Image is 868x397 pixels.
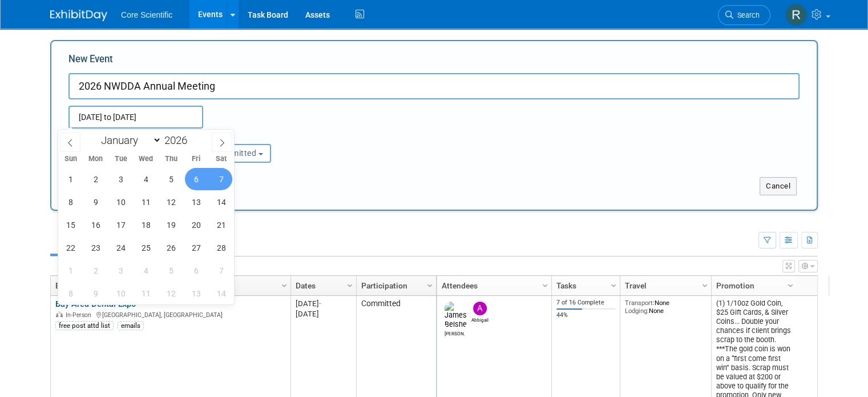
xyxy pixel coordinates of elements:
[210,282,232,304] span: March 14, 2026
[319,299,321,308] span: -
[473,302,487,315] img: Abbigail Belshe
[296,299,351,308] div: [DATE]
[609,281,618,290] span: Column Settings
[59,282,82,304] span: March 8, 2026
[296,309,351,319] div: [DATE]
[84,236,107,259] span: February 23, 2026
[96,133,162,147] select: Month
[110,282,132,304] span: March 10, 2026
[193,129,301,143] div: Participation:
[625,299,655,307] span: Transport:
[699,276,712,293] a: Column Settings
[424,276,437,293] a: Column Settings
[280,281,289,290] span: Column Settings
[55,321,114,330] div: free post attd list
[160,236,182,259] span: February 26, 2026
[445,329,465,336] div: James Belshe
[185,236,207,259] span: February 27, 2026
[84,214,107,236] span: February 16, 2026
[278,276,291,293] a: Column Settings
[66,311,95,319] span: In-Person
[540,281,550,290] span: Column Settings
[135,214,157,236] span: February 18, 2026
[59,191,82,213] span: February 8, 2026
[68,53,113,70] label: New Event
[121,10,172,19] span: Core Scientific
[445,302,467,329] img: James Belshe
[556,299,616,307] div: 7 of 16 Complete
[55,276,283,295] a: Event
[58,155,83,163] span: Sun
[135,236,157,259] span: February 25, 2026
[135,259,157,282] span: March 4, 2026
[733,11,760,19] span: Search
[556,276,612,295] a: Tasks
[68,106,203,129] input: Start Date - End Date
[210,236,232,259] span: February 28, 2026
[716,276,789,295] a: Promotion
[210,214,232,236] span: February 21, 2026
[110,236,132,259] span: February 24, 2026
[110,259,132,282] span: March 3, 2026
[539,276,552,293] a: Column Settings
[68,129,176,143] div: Attendance / Format:
[84,259,107,282] span: March 2, 2026
[59,236,82,259] span: February 22, 2026
[159,155,184,163] span: Thu
[210,191,232,213] span: February 14, 2026
[625,307,649,315] span: Lodging:
[608,276,620,293] a: Column Settings
[110,191,132,213] span: February 10, 2026
[700,281,709,290] span: Column Settings
[50,232,117,254] a: Upcoming18
[110,168,132,190] span: February 3, 2026
[760,177,797,195] button: Cancel
[361,276,429,295] a: Participation
[135,168,157,190] span: February 4, 2026
[134,155,159,163] span: Wed
[160,214,182,236] span: February 19, 2026
[210,259,232,282] span: March 7, 2026
[56,311,63,317] img: In-Person Event
[785,4,807,26] img: Rachel Wolff
[83,155,108,163] span: Mon
[108,155,134,163] span: Tue
[210,168,232,190] span: February 7, 2026
[184,155,209,163] span: Fri
[625,276,704,295] a: Travel
[160,259,182,282] span: March 5, 2026
[718,5,770,25] a: Search
[185,168,207,190] span: February 6, 2026
[160,282,182,304] span: March 12, 2026
[135,282,157,304] span: March 11, 2026
[118,321,144,330] div: emails
[59,259,82,282] span: March 1, 2026
[345,281,354,290] span: Column Settings
[59,214,82,236] span: February 15, 2026
[344,276,357,293] a: Column Settings
[84,168,107,190] span: February 2, 2026
[786,281,795,290] span: Column Settings
[556,311,616,319] div: 44%
[470,315,490,323] div: Abbigail Belshe
[185,191,207,213] span: February 13, 2026
[160,168,182,190] span: February 5, 2026
[59,168,82,190] span: February 1, 2026
[625,299,707,315] div: None None
[50,10,107,21] img: ExhibitDay
[135,191,157,213] span: February 11, 2026
[425,281,434,290] span: Column Settings
[55,310,285,319] div: [GEOGRAPHIC_DATA], [GEOGRAPHIC_DATA]
[110,214,132,236] span: February 17, 2026
[162,134,196,147] input: Year
[84,282,107,304] span: March 9, 2026
[55,299,136,309] a: Bay Area Dental Expo
[785,276,797,293] a: Column Settings
[209,155,234,163] span: Sat
[185,282,207,304] span: March 13, 2026
[160,191,182,213] span: February 12, 2026
[185,214,207,236] span: February 20, 2026
[296,276,349,295] a: Dates
[84,191,107,213] span: February 9, 2026
[442,276,544,295] a: Attendees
